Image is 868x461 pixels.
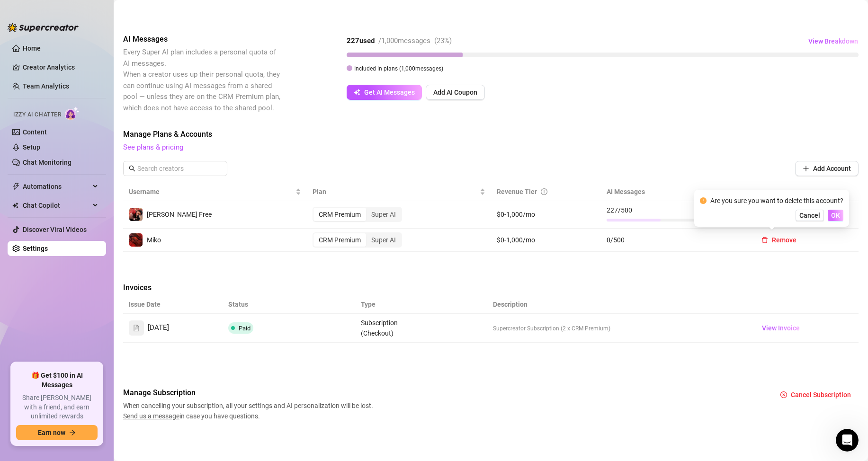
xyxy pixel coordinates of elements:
button: Cancel Subscription [773,387,859,402]
a: Setup [23,143,40,151]
span: info-circle [541,188,547,195]
span: Cancel Subscription [791,391,851,399]
span: Messages [55,319,88,326]
span: Add AI Coupon [433,89,477,96]
span: Manage Subscription [123,387,376,399]
span: 0 / 500 [607,235,743,245]
a: Team Analytics [23,82,69,90]
button: Earn nowarrow-right [16,425,98,440]
div: Super AI [366,233,401,247]
span: View Breakdown [808,37,858,45]
span: Cancel [799,212,820,219]
a: Content [23,128,47,136]
button: Get AI Messages [347,85,422,100]
td: $0-1,000/mo [491,229,601,252]
td: $0-1,000/mo [491,201,601,229]
div: Super AI [366,208,401,221]
span: Add Account [813,165,851,172]
button: Remove [754,232,804,248]
span: 227 / 500 [607,205,743,215]
div: Close [166,4,183,21]
span: plus [803,165,809,172]
span: Supercreator Subscription (2 x CRM Premium) [493,325,610,332]
span: 5 articles [9,107,40,117]
a: Settings [23,245,48,252]
p: Onboarding to Supercreator [9,95,169,105]
span: Invoices [123,282,282,293]
span: Share [PERSON_NAME] with a friend, and earn unlimited rewards [16,393,98,421]
th: Plan [307,183,491,201]
input: Search for help [6,25,183,43]
th: AI Messages [601,183,748,201]
span: 13 articles [9,263,44,273]
span: [PERSON_NAME] Free [147,211,212,218]
span: Home [14,319,33,326]
button: Help [95,295,142,333]
span: 🎁 Get $100 in AI Messages [16,371,98,390]
span: Included in plans ( 1,000 messages) [354,65,443,72]
button: Add Account [795,161,859,176]
div: segmented control [313,232,402,248]
a: See plans & pricing [123,143,183,151]
iframe: Intercom live chat [836,429,859,452]
p: Learn about our AI Chatter - Izzy [9,144,169,154]
div: CRM Premium [313,233,366,247]
a: Discover Viral Videos [23,226,87,233]
p: CRM, Chatting and Management Tools [9,181,169,191]
span: Revenue Tier [497,188,537,195]
span: Izzy AI Chatter [13,110,61,119]
p: Frequently Asked Questions [9,239,169,249]
span: Username [129,186,294,197]
a: Chat Monitoring [23,159,72,166]
img: AI Chatter [65,106,80,120]
p: Billing [9,288,169,298]
span: AI Messages [123,34,282,45]
button: Cancel [796,210,824,221]
span: Manage Plans & Accounts [123,129,859,140]
div: Are you sure you want to delete this account? [710,195,843,206]
span: thunderbolt [12,183,20,190]
span: Plan [313,186,477,197]
span: View Invoice [762,323,800,333]
th: Description [487,295,752,314]
strong: 227 used [347,36,375,45]
span: 3 articles [9,156,40,166]
span: delete [761,237,768,243]
span: search [129,165,135,172]
th: Status [223,295,355,314]
p: Answers to your common questions [9,251,169,261]
span: / 1,000 messages [378,36,430,45]
span: OK [831,212,840,219]
span: Paid [239,325,251,332]
span: ( 23 %) [434,36,452,45]
h1: Help [83,4,108,20]
span: When cancelling your subscription, all your settings and AI personalization will be lost. in case... [123,400,376,421]
span: Subscription (Checkout) [361,319,398,337]
span: Chat Copilot [23,198,90,213]
a: Home [23,44,41,52]
span: Earn now [38,429,65,436]
th: Type [355,295,421,314]
p: Izzy - AI Chatter [9,132,169,142]
div: CRM Premium [313,208,366,221]
h2: 5 collections [9,56,180,68]
th: Issue Date [123,295,223,314]
span: Remove [772,236,796,244]
span: arrow-right [69,429,76,436]
span: Miko [147,236,161,244]
span: Send us a message [123,412,179,420]
input: Search creators [137,163,214,174]
div: segmented control [313,207,402,222]
p: Getting Started [9,83,169,93]
span: [DATE] [148,322,169,334]
span: Help [110,319,127,326]
span: Automations [23,179,90,194]
button: View Breakdown [808,34,859,49]
span: News [157,319,175,326]
button: News [142,295,189,333]
p: Learn about the Supercreator platform and its features [9,193,169,213]
a: Creator Analytics [23,60,98,75]
div: Search for helpSearch for help [6,25,183,43]
button: Add AI Coupon [426,85,485,100]
button: OK [828,210,843,221]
